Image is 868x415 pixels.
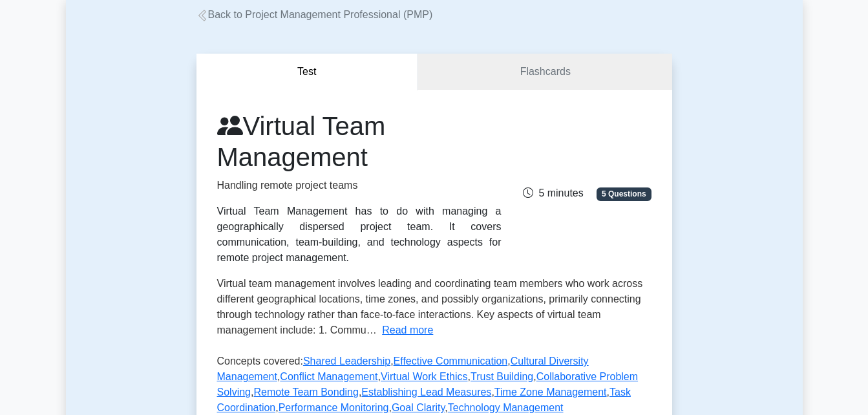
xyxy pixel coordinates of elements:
[196,9,433,20] a: Back to Project Management Professional (PMP)
[361,387,491,398] a: Establishing Lead Measures
[253,387,358,398] a: Remote Team Bonding
[392,402,445,413] a: Goal Clarity
[394,356,508,367] a: Effective Communication
[597,187,651,200] span: 5 Questions
[217,204,502,266] div: Virtual Team Management has to do with managing a geographically dispersed project team. It cover...
[418,54,672,90] a: Flashcards
[381,371,468,382] a: Virtual Work Ethics
[494,387,607,398] a: Time Zone Management
[448,402,564,413] a: Technology Management
[279,402,389,413] a: Performance Monitoring
[523,187,583,198] span: 5 minutes
[471,371,533,382] a: Trust Building
[382,323,433,338] button: Read more
[217,178,502,193] p: Handling remote project teams
[217,111,502,173] h1: Virtual Team Management
[280,371,377,382] a: Conflict Management
[217,278,643,335] span: Virtual team management involves leading and coordinating team members who work across different ...
[196,54,419,90] button: Test
[217,387,631,413] a: Task Coordination
[303,356,390,367] a: Shared Leadership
